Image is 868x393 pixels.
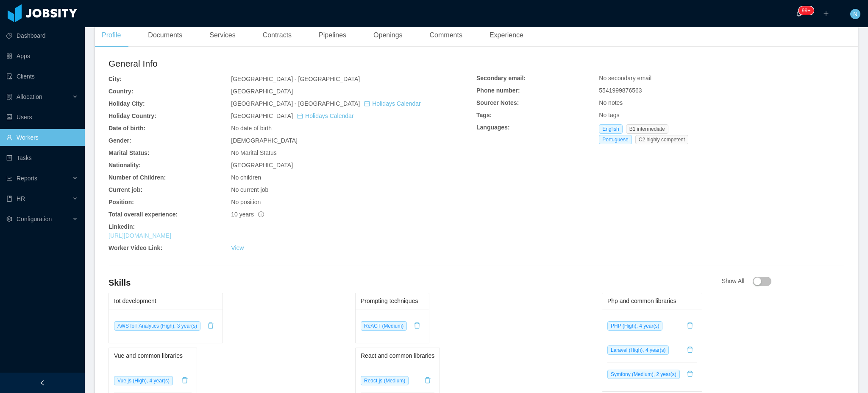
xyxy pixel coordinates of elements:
b: Nationality: [108,162,141,168]
div: Prompting techniques [361,293,424,309]
b: Tags: [476,112,492,118]
div: Experience [483,23,530,47]
button: icon: delete [683,343,697,357]
b: Number of Children: [108,174,166,181]
span: Portuguese [599,135,632,144]
div: Services [203,23,242,47]
span: No children [231,174,261,181]
b: Total overall experience: [108,211,178,218]
button: icon: delete [421,374,434,387]
b: Phone number: [476,87,520,94]
div: Documents [141,23,189,47]
span: [GEOGRAPHIC_DATA] [231,112,353,119]
span: Allocation [17,93,42,100]
span: React.js (Medium) [361,376,409,385]
i: icon: plus [823,11,829,17]
span: [DEMOGRAPHIC_DATA] [231,137,298,144]
a: icon: calendarHolidays Calendar [297,112,353,119]
a: icon: userWorkers [6,129,78,146]
b: City: [108,76,122,82]
span: No notes [599,99,623,106]
span: English [599,124,622,134]
div: React and common libraries [361,348,434,364]
span: N [853,9,857,19]
b: Holiday Country: [108,112,156,119]
div: Contracts [256,23,298,47]
b: Date of birth: [108,125,145,132]
b: Gender: [108,137,131,144]
a: icon: appstoreApps [6,48,78,65]
span: Symfony (Medium), 2 year(s) [607,370,680,379]
a: icon: profileTasks [6,149,78,166]
div: Profile [95,23,128,47]
a: icon: robotUsers [6,109,78,126]
i: icon: book [6,196,12,202]
span: [GEOGRAPHIC_DATA] - [GEOGRAPHIC_DATA] [231,76,360,82]
span: PHP (High), 4 year(s) [607,321,662,331]
span: [GEOGRAPHIC_DATA] [231,162,293,168]
b: Secondary email: [476,75,526,81]
span: Vue.js (High), 4 year(s) [114,376,173,385]
a: icon: pie-chartDashboard [6,27,78,44]
button: icon: delete [204,319,217,333]
b: Linkedin: [108,223,135,230]
sup: 1693 [798,6,814,15]
span: Show All [722,278,772,284]
button: icon: delete [683,319,697,333]
span: No Marital Status [231,149,276,156]
i: icon: solution [6,94,12,100]
span: C2 highly competent [635,135,688,144]
b: Languages: [476,124,510,131]
i: icon: setting [6,216,12,222]
a: icon: auditClients [6,68,78,85]
span: No date of birth [231,125,272,132]
b: Holiday City: [108,100,145,107]
b: Sourcer Notes: [476,99,519,106]
i: icon: calendar [364,101,370,107]
div: Iot development [114,293,217,309]
span: No current job [231,186,268,193]
button: icon: delete [410,319,424,333]
div: No tags [599,111,844,120]
span: No position [231,199,261,205]
button: icon: delete [178,374,192,387]
span: HR [17,195,25,202]
div: Vue and common libraries [114,348,192,364]
span: [GEOGRAPHIC_DATA] - [GEOGRAPHIC_DATA] [231,100,420,107]
span: B1 intermediate [626,124,668,134]
span: Reports [17,175,37,182]
i: icon: bell [796,11,802,17]
h4: Skills [108,277,722,289]
span: info-circle [258,211,264,217]
b: Position: [108,199,134,205]
a: View [231,244,244,251]
span: AWS IoT Analytics (High), 3 year(s) [114,321,200,331]
button: icon: delete [683,368,697,381]
span: 5541999876563 [599,87,642,94]
div: Pipelines [312,23,353,47]
i: icon: calendar [297,113,303,119]
span: ReACT (Medium) [361,321,407,331]
b: Current job: [108,186,142,193]
span: Configuration [17,216,52,222]
div: Php and common libraries [607,293,697,309]
i: icon: line-chart [6,175,12,181]
a: [URL][DOMAIN_NAME] [108,232,171,239]
div: Comments [423,23,469,47]
span: 10 years [231,211,264,218]
b: Country: [108,88,133,95]
span: Laravel (High), 4 year(s) [607,345,669,355]
h2: General Info [108,57,476,70]
span: No secondary email [599,75,651,81]
b: Marital Status: [108,149,149,156]
b: Worker Video Link: [108,244,162,251]
span: [GEOGRAPHIC_DATA] [231,88,293,95]
a: icon: calendarHolidays Calendar [364,100,420,107]
div: Openings [367,23,409,47]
